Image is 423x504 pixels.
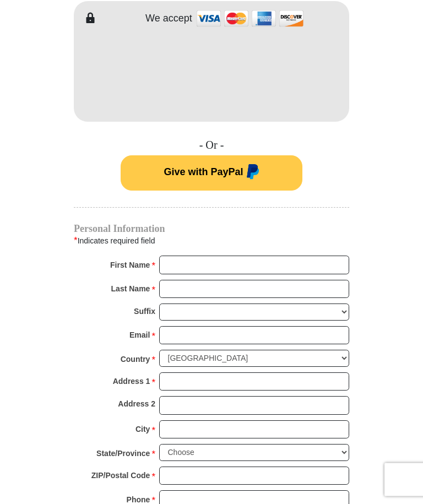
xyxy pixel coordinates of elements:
[145,13,192,25] h4: We accept
[91,468,150,484] strong: ZIP/Postal Code
[74,234,349,248] div: Indicates required field
[129,328,150,343] strong: Email
[111,281,150,297] strong: Last Name
[74,139,349,152] h4: - Or -
[243,165,259,182] img: paypal
[134,304,155,319] strong: Suffix
[96,446,150,462] strong: State/Province
[121,352,150,367] strong: Country
[110,258,150,273] strong: First Name
[113,374,150,389] strong: Address 1
[121,156,302,191] button: Give with PayPal
[118,397,155,412] strong: Address 2
[195,7,305,31] img: credit cards accepted
[135,422,150,437] strong: City
[74,225,349,234] h4: Personal Information
[164,167,243,178] span: Give with PayPal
